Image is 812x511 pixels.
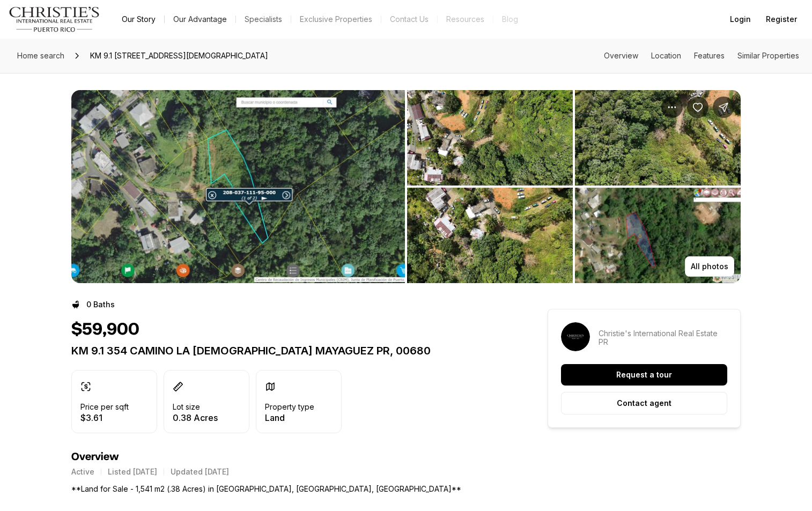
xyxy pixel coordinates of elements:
[71,90,405,283] li: 1 of 2
[71,90,405,283] button: View image gallery
[86,47,272,64] span: KM 9.1 [STREET_ADDRESS][DEMOGRAPHIC_DATA]
[766,15,797,24] span: Register
[561,364,727,386] button: Request a tour
[651,51,681,60] a: Skip to: Location
[265,413,314,422] p: Land
[407,90,741,283] li: 2 of 2
[173,413,218,422] p: 0.38 Acres
[236,12,291,27] a: Specialists
[80,413,129,422] p: $3.61
[713,97,734,118] button: Share Property: KM 9.1 354 CAMINO LA IGLESIA
[691,262,728,271] p: All photos
[17,51,64,60] span: Home search
[575,90,741,186] button: View image gallery
[71,468,94,476] p: Active
[173,403,200,411] p: Lot size
[604,51,638,60] a: Skip to: Overview
[604,51,799,60] nav: Page section menu
[108,468,157,476] p: Listed [DATE]
[86,300,115,309] p: 0 Baths
[113,12,164,27] a: Our Story
[661,97,683,118] button: Property options
[599,329,727,346] p: Christie's International Real Estate PR
[685,256,734,277] button: All photos
[737,51,799,60] a: Skip to: Similar Properties
[759,9,803,30] button: Register
[730,15,751,24] span: Login
[13,47,69,64] a: Home search
[616,371,672,379] p: Request a tour
[71,320,139,340] h1: $59,900
[165,12,235,27] a: Our Advantage
[407,90,573,186] button: View image gallery
[291,12,381,27] a: Exclusive Properties
[575,188,741,283] button: View image gallery
[687,97,708,118] button: Save Property: KM 9.1 354 CAMINO LA IGLESIA
[265,403,314,411] p: Property type
[617,399,671,408] p: Contact agent
[9,6,100,32] img: logo
[724,9,757,30] button: Login
[71,90,741,283] div: Listing Photos
[71,344,509,357] p: KM 9.1 354 CAMINO LA [DEMOGRAPHIC_DATA] MAYAGUEZ PR, 00680
[71,450,509,463] h4: Overview
[171,468,229,476] p: Updated [DATE]
[407,188,573,283] button: View image gallery
[493,12,527,27] a: Blog
[694,51,725,60] a: Skip to: Features
[561,392,727,414] button: Contact agent
[80,403,129,411] p: Price per sqft
[438,12,493,27] a: Resources
[381,12,437,27] button: Contact Us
